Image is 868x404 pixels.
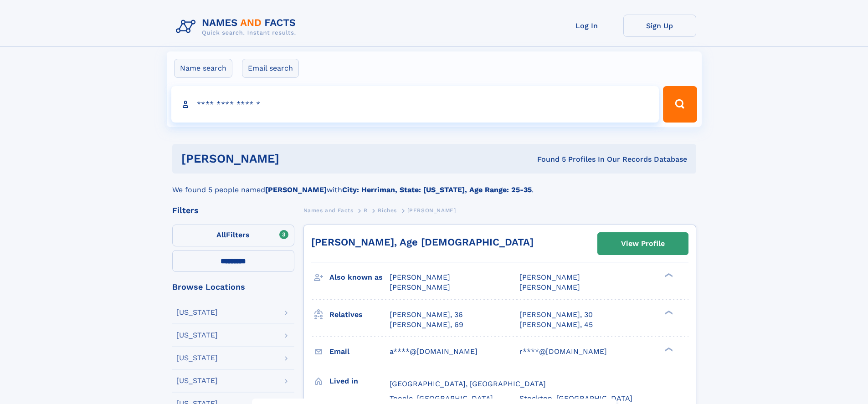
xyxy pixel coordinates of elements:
span: Tooele, [GEOGRAPHIC_DATA] [390,394,493,403]
h3: Also known as [329,270,390,285]
div: [US_STATE] [176,309,218,316]
a: Riches [378,205,397,216]
h3: Email [329,344,390,359]
input: search input [171,86,659,123]
span: [GEOGRAPHIC_DATA], [GEOGRAPHIC_DATA] [390,379,546,388]
span: [PERSON_NAME] [519,283,580,291]
a: [PERSON_NAME], 30 [519,310,593,320]
img: Logo Names and Facts [172,15,303,39]
label: Name search [174,59,232,78]
span: [PERSON_NAME] [390,283,450,291]
span: All [216,230,226,239]
span: [PERSON_NAME] [519,273,580,281]
button: Search Button [663,86,697,123]
span: [PERSON_NAME] [390,273,450,281]
h1: [PERSON_NAME] [181,153,408,164]
div: We found 5 people named with . [172,174,696,195]
a: R [364,205,368,216]
div: ❯ [663,309,673,315]
a: Log In [550,15,623,37]
h3: Relatives [329,307,390,322]
a: [PERSON_NAME], 45 [519,320,593,330]
span: Stockton, [GEOGRAPHIC_DATA] [519,394,632,403]
div: [US_STATE] [176,377,218,384]
a: View Profile [598,233,688,255]
div: [US_STATE] [176,354,218,362]
div: [US_STATE] [176,332,218,339]
label: Email search [242,59,299,78]
a: Names and Facts [303,205,354,216]
h3: Lived in [329,373,390,389]
div: Browse Locations [172,283,294,291]
b: City: Herriman, State: [US_STATE], Age Range: 25-35 [342,185,532,194]
a: [PERSON_NAME], Age [DEMOGRAPHIC_DATA] [311,236,534,248]
a: Sign Up [623,15,696,37]
label: Filters [172,225,294,246]
a: [PERSON_NAME], 36 [390,310,463,320]
a: [PERSON_NAME], 69 [390,320,463,330]
b: [PERSON_NAME] [265,185,327,194]
div: View Profile [621,233,665,254]
div: Filters [172,206,294,215]
div: ❯ [663,346,673,352]
span: R [364,207,368,214]
span: Riches [378,207,397,214]
span: [PERSON_NAME] [407,207,456,214]
div: Found 5 Profiles In Our Records Database [408,154,687,164]
div: ❯ [663,272,673,278]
